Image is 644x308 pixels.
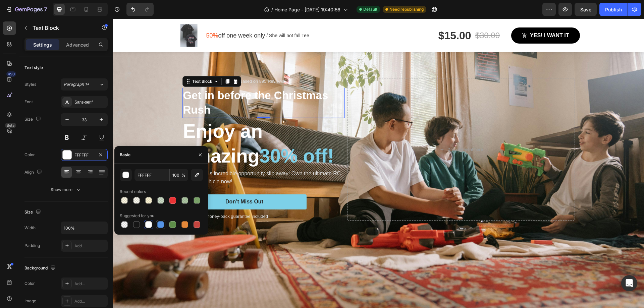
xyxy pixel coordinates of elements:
button: 7 [3,3,50,16]
p: Don't let this incredible opportunity slip away! Own the ultimate RC off-road vehicle now! [70,151,231,167]
input: Eg: FFFFFF [135,169,169,181]
div: Recent colors [120,189,146,195]
div: Text style [24,65,43,71]
div: Align [24,168,43,177]
span: Paragraph 1* [64,81,89,87]
button: Publish [599,3,628,16]
div: Basic [120,152,130,158]
span: Save [580,7,591,12]
span: / [271,6,273,13]
div: Don’t Miss Out [112,180,150,187]
p: Advanced [66,41,89,48]
div: Beta [5,123,16,128]
div: 450 [6,71,16,77]
div: Image [24,298,36,304]
span: Need republishing [389,6,424,12]
span: % [181,172,185,178]
div: Background [24,264,57,273]
div: Color [24,152,35,158]
span: Default [363,6,377,12]
span: Home Page - [DATE] 19:40:56 [274,6,340,13]
div: Styles [24,81,36,87]
p: 30-day money-back guarantee included [78,194,155,201]
p: Text Block [33,24,90,32]
button: Save [575,3,597,16]
div: Padding [24,243,40,249]
div: Sans-serif [74,99,106,105]
div: FFFFFF [74,152,94,158]
div: Undo/Redo [126,3,154,16]
div: Size [24,208,42,217]
div: Add... [74,281,106,287]
div: Drop element here [334,128,370,133]
iframe: Design area [113,19,644,308]
p: 7 [44,5,47,13]
button: Don’t Miss Out [69,176,194,191]
div: Show more [51,186,82,193]
div: Color [24,281,35,287]
div: Open Intercom Messenger [621,275,637,291]
input: Auto [61,222,107,234]
div: Size [24,115,42,124]
div: Publish [605,6,622,13]
button: Show more [24,184,108,196]
span: 30% off! [147,126,221,148]
div: Font [24,99,33,105]
button: Paragraph 1* [61,78,108,90]
div: Suggested for you [120,213,154,219]
p: Settings [33,41,52,48]
div: Add... [74,298,106,304]
div: Width [24,225,36,231]
div: Add... [74,243,106,249]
